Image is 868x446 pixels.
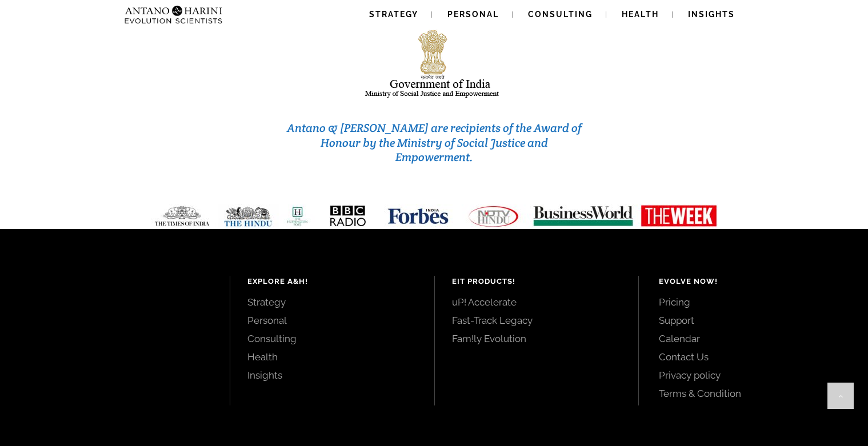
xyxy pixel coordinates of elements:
a: uP! Accelerate [452,296,621,308]
span: Consulting [528,10,593,19]
h4: Explore A&H! [247,276,417,287]
span: Health [622,10,659,19]
a: Insights [247,369,417,381]
a: Privacy policy [659,369,842,381]
a: Contact Us [659,351,842,363]
a: Calendar [659,332,842,345]
a: Health [247,351,417,363]
h4: EIT Products! [452,276,621,287]
a: Strategy [247,296,417,308]
img: india-logo1 [364,27,505,101]
a: Terms & Condition [659,387,842,400]
span: Strategy [369,10,418,19]
span: Insights [688,10,735,19]
h3: Antano & [PERSON_NAME] are recipients of the Award of Honour by the Ministry of Social Justice an... [283,121,585,165]
h4: Evolve Now! [659,276,842,287]
img: Media-Strip [142,204,727,228]
a: Consulting [247,332,417,345]
a: Personal [247,314,417,327]
span: Personal [447,10,499,19]
a: Fast-Track Legacy [452,314,621,327]
a: Support [659,314,842,327]
a: Pricing [659,296,842,308]
a: Fam!ly Evolution [452,332,621,345]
